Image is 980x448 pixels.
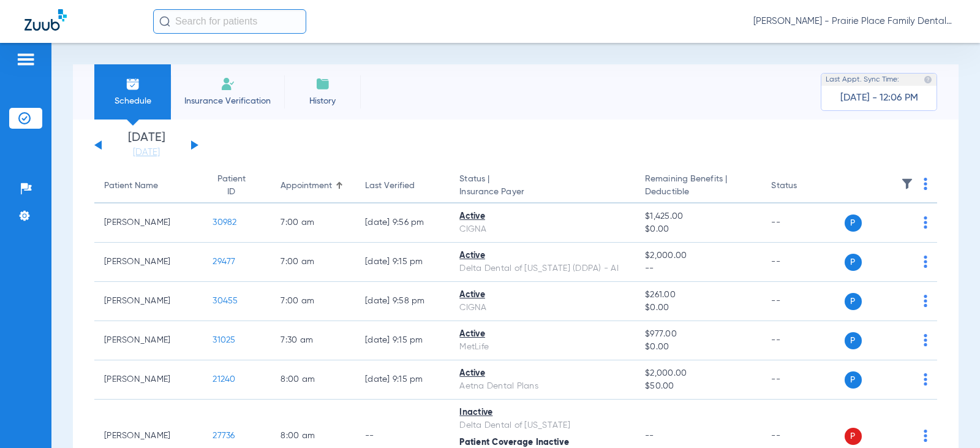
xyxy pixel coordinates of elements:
[159,16,170,27] img: Search Icon
[761,169,844,203] th: Status
[271,360,355,400] td: 8:00 AM
[645,302,752,314] span: $0.00
[271,321,355,360] td: 7:30 AM
[645,249,752,262] span: $2,000.00
[281,180,332,192] div: Appointment
[153,9,306,34] input: Search for patients
[459,438,569,447] span: Patient Coverage Inactive
[221,77,235,91] img: Manual Insurance Verification
[355,243,450,282] td: [DATE] 9:15 PM
[645,223,752,236] span: $0.00
[16,52,36,67] img: hamburger-icon
[213,257,235,266] span: 29477
[459,262,625,275] div: Delta Dental of [US_STATE] (DDPA) - AI
[645,289,752,302] span: $261.00
[645,380,752,393] span: $50.00
[761,360,844,400] td: --
[315,77,330,91] img: History
[355,282,450,321] td: [DATE] 9:58 PM
[845,293,862,310] span: P
[901,178,913,190] img: filter.svg
[355,321,450,360] td: [DATE] 9:15 PM
[635,169,761,203] th: Remaining Benefits |
[845,371,862,389] span: P
[645,328,752,341] span: $977.00
[924,430,927,442] img: group-dot-blue.svg
[355,360,450,400] td: [DATE] 9:15 PM
[761,243,844,282] td: --
[826,74,899,86] span: Last Appt. Sync Time:
[213,375,235,384] span: 21240
[845,254,862,271] span: P
[271,243,355,282] td: 7:00 AM
[645,186,752,199] span: Deductible
[213,173,261,199] div: Patient ID
[845,332,862,349] span: P
[104,180,193,192] div: Patient Name
[645,431,654,440] span: --
[94,360,203,400] td: [PERSON_NAME]
[459,289,625,302] div: Active
[271,203,355,243] td: 7:00 AM
[459,328,625,341] div: Active
[459,249,625,262] div: Active
[450,169,635,203] th: Status |
[459,223,625,236] div: CIGNA
[281,180,345,192] div: Appointment
[213,297,238,305] span: 30455
[924,75,932,84] img: last sync help info
[645,367,752,380] span: $2,000.00
[94,282,203,321] td: [PERSON_NAME]
[293,95,352,107] span: History
[213,336,235,344] span: 31025
[104,95,162,107] span: Schedule
[753,15,956,28] span: [PERSON_NAME] - Prairie Place Family Dental
[459,186,625,199] span: Insurance Payer
[126,77,140,91] img: Schedule
[924,216,927,229] img: group-dot-blue.svg
[110,132,183,159] li: [DATE]
[355,203,450,243] td: [DATE] 9:56 PM
[645,262,752,275] span: --
[213,431,235,440] span: 27736
[924,373,927,385] img: group-dot-blue.svg
[459,380,625,393] div: Aetna Dental Plans
[924,295,927,307] img: group-dot-blue.svg
[94,321,203,360] td: [PERSON_NAME]
[761,203,844,243] td: --
[459,367,625,380] div: Active
[459,341,625,354] div: MetLife
[761,321,844,360] td: --
[365,180,415,192] div: Last Verified
[924,178,927,190] img: group-dot-blue.svg
[213,173,250,199] div: Patient ID
[365,180,440,192] div: Last Verified
[24,9,67,31] img: Zuub Logo
[459,302,625,314] div: CIGNA
[845,428,862,445] span: P
[645,341,752,354] span: $0.00
[94,203,203,243] td: [PERSON_NAME]
[94,243,203,282] td: [PERSON_NAME]
[459,419,625,432] div: Delta Dental of [US_STATE]
[104,180,158,192] div: Patient Name
[180,95,275,107] span: Insurance Verification
[459,210,625,223] div: Active
[761,282,844,321] td: --
[924,334,927,346] img: group-dot-blue.svg
[924,256,927,268] img: group-dot-blue.svg
[110,146,183,159] a: [DATE]
[645,210,752,223] span: $1,425.00
[845,215,862,232] span: P
[840,92,918,104] span: [DATE] - 12:06 PM
[213,218,236,227] span: 30982
[459,406,625,419] div: Inactive
[271,282,355,321] td: 7:00 AM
